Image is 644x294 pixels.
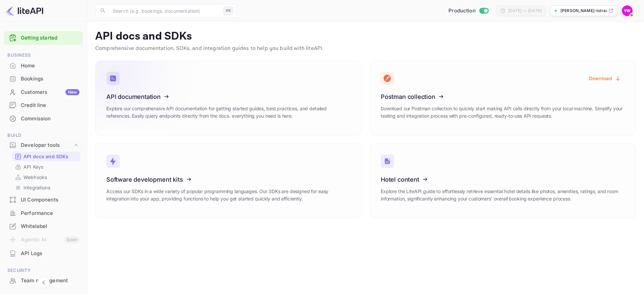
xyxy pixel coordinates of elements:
[106,176,351,183] h3: Software development kits
[4,247,83,260] div: API Logs
[21,102,79,109] div: Credit line
[106,188,351,202] p: Access our SDKs in a wide variety of popular programming languages. Our SDKs are designed for eas...
[4,207,83,219] a: Performance
[21,277,79,285] div: Team management
[508,8,542,14] div: [DATE] — [DATE]
[4,193,83,207] div: UI Components
[21,89,79,96] div: Customers
[622,5,633,16] img: Yahav Winkler
[4,112,83,125] a: Commission
[95,30,636,43] p: API docs and SDKs
[21,115,79,123] div: Commission
[560,8,607,14] p: [PERSON_NAME]-totravel...
[95,61,362,135] a: API documentationExplore our comprehensive API documentation for getting started guides, best pra...
[38,277,50,289] button: Collapse navigation
[65,89,79,95] div: New
[109,4,221,17] input: Search (e.g. bookings, documentation)
[4,112,83,125] div: Commission
[21,210,79,217] div: Performance
[4,72,83,85] a: Bookings
[12,162,80,172] div: API Keys
[21,62,79,70] div: Home
[12,183,80,192] div: Integrations
[381,105,625,120] p: Download our Postman collection to quickly start making API calls directly from your local machin...
[4,72,83,85] div: Bookings
[381,176,625,183] h3: Hotel content
[4,220,83,233] div: Whitelabel
[446,7,491,15] div: Switch to Sandbox mode
[12,172,80,182] div: Webhooks
[23,174,47,181] p: Webhooks
[448,7,476,15] span: Production
[21,141,73,149] div: Developer tools
[4,247,83,259] a: API Logs
[21,196,79,204] div: UI Components
[4,99,83,112] div: Credit line
[4,207,83,220] div: Performance
[381,93,625,100] h3: Postman collection
[12,152,80,161] div: API docs and SDKs
[15,184,77,191] a: Integrations
[4,59,83,72] a: Home
[23,153,69,160] p: API docs and SDKs
[4,86,83,99] div: CustomersNew
[4,31,83,45] div: Getting started
[106,93,351,100] h3: API documentation
[95,143,362,218] a: Software development kitsAccess our SDKs in a wide variety of popular programming languages. Our ...
[23,163,43,170] p: API Keys
[21,75,79,83] div: Bookings
[15,174,77,181] a: Webhooks
[21,250,79,257] div: API Logs
[4,52,83,59] span: Business
[95,45,636,53] p: Comprehensive documentation, SDKs, and integration guides to help you build with liteAPI.
[15,153,77,160] a: API docs and SDKs
[4,267,83,274] span: Security
[106,105,351,120] p: Explore our comprehensive API documentation for getting started guides, best practices, and detai...
[15,163,77,170] a: API Keys
[4,274,83,287] a: Team management
[5,5,43,16] img: LiteAPI logo
[4,59,83,72] div: Home
[23,184,50,191] p: Integrations
[223,6,233,15] div: ⌘K
[585,72,625,85] button: Download
[4,220,83,232] a: Whitelabel
[381,188,625,202] p: Explore the LiteAPI guide to effortlessly retrieve essential hotel details like photos, amenities...
[370,143,636,218] a: Hotel contentExplore the LiteAPI guide to effortlessly retrieve essential hotel details like phot...
[4,139,83,151] div: Developer tools
[4,99,83,111] a: Credit line
[21,223,79,230] div: Whitelabel
[4,193,83,206] a: UI Components
[4,274,83,287] div: Team management
[21,34,79,42] a: Getting started
[4,132,83,139] span: Build
[4,86,83,98] a: CustomersNew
